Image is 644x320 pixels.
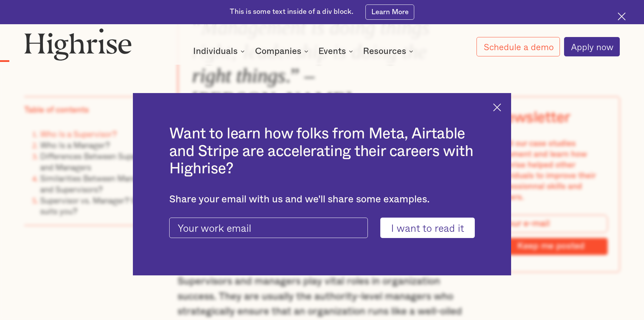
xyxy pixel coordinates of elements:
[255,47,301,55] div: Companies
[564,37,620,57] a: Apply now
[363,47,406,55] div: Resources
[318,47,346,55] div: Events
[169,194,475,205] div: Share your email with us and we'll share some examples.
[365,4,414,20] a: Learn More
[230,7,353,17] div: This is some text inside of a div block.
[618,12,626,20] img: Cross icon
[380,218,475,238] input: I want to read it
[363,47,415,55] div: Resources
[169,218,368,238] input: Your work email
[193,47,238,55] div: Individuals
[169,218,475,238] form: current-ascender-blog-article-modal-form
[193,47,247,55] div: Individuals
[318,47,355,55] div: Events
[255,47,310,55] div: Companies
[477,37,560,56] a: Schedule a demo
[24,28,132,61] img: Highrise logo
[169,125,475,178] h2: Want to learn how folks from Meta, Airtable and Stripe are accelerating their careers with Highrise?
[493,103,501,111] img: Cross icon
